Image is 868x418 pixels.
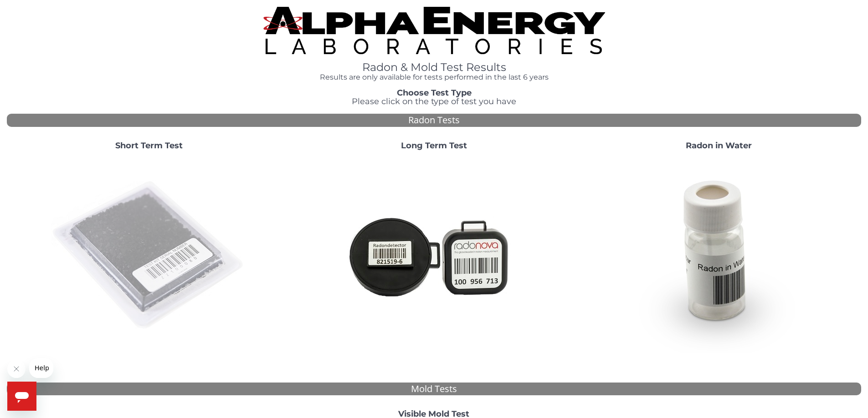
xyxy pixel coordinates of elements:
img: Radtrak2vsRadtrak3.jpg [336,158,532,353]
iframe: Message from company [29,358,53,378]
h1: Radon & Mold Test Results [263,61,605,73]
div: Radon Tests [7,114,861,127]
img: ShortTerm.jpg [51,158,247,353]
img: RadoninWater.jpg [621,158,817,353]
strong: Short Term Test [115,141,183,151]
h4: Results are only available for tests performed in the last 6 years [263,73,605,81]
iframe: Close message [7,360,26,378]
img: TightCrop.jpg [263,7,605,54]
span: Please click on the type of test you have [352,96,516,106]
iframe: Button to launch messaging window [7,382,36,411]
strong: Radon in Water [686,141,752,151]
div: Mold Tests [7,383,861,396]
strong: Choose Test Type [397,88,472,98]
strong: Long Term Test [401,141,467,151]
